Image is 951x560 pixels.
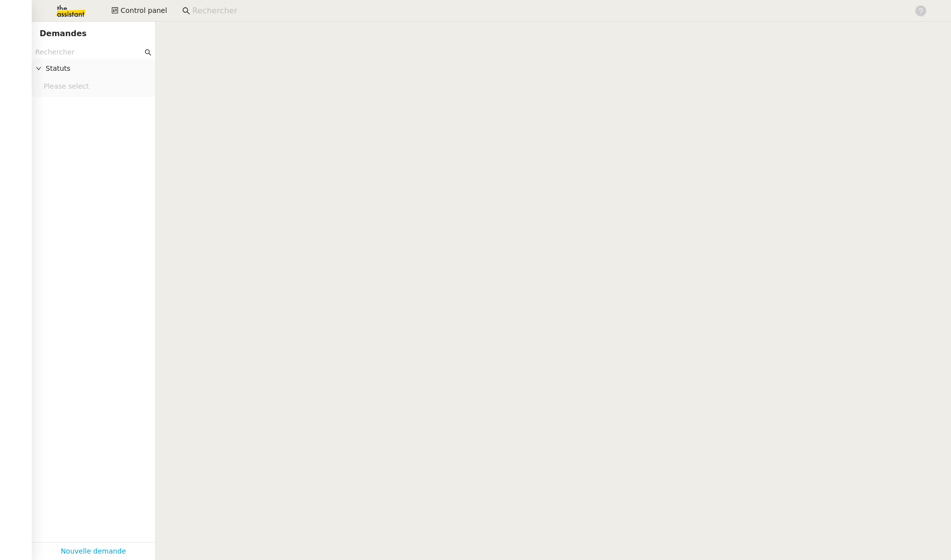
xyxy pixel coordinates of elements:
div: Statuts [32,59,155,78]
nz-page-header-title: Demandes [40,27,87,41]
span: Statuts [46,63,151,74]
span: Control panel [120,5,167,16]
input: Rechercher [35,47,143,58]
button: Control panel [106,4,173,18]
input: Rechercher [192,4,904,18]
a: Nouvelle demande [61,546,126,557]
